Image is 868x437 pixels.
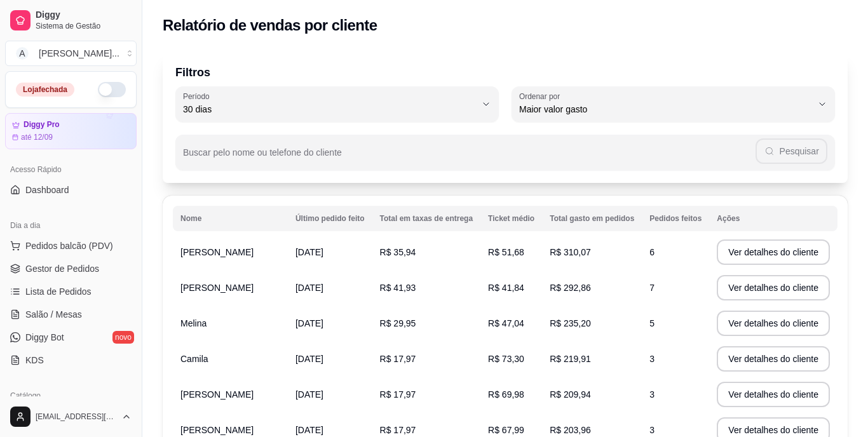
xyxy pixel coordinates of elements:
button: Ver detalhes do cliente [717,346,830,372]
span: [DATE] [295,425,323,435]
span: R$ 209,94 [550,389,591,400]
article: até 12/09 [21,132,53,142]
button: Pedidos balcão (PDV) [5,236,137,256]
span: [PERSON_NAME] [180,425,254,435]
h2: Relatório de vendas por cliente [163,15,377,36]
div: Loja fechada [16,83,74,97]
div: Catálogo [5,386,137,406]
span: A [16,47,29,60]
span: R$ 51,68 [488,247,524,257]
th: Ações [709,206,837,231]
span: R$ 203,96 [550,425,591,435]
a: Lista de Pedidos [5,281,137,302]
span: R$ 235,20 [550,318,591,328]
label: Ordenar por [519,91,564,102]
span: R$ 35,94 [380,247,416,257]
span: R$ 73,30 [488,354,524,364]
span: R$ 67,99 [488,425,524,435]
th: Pedidos feitos [642,206,709,231]
label: Período [183,91,214,102]
span: Dashboard [25,184,69,196]
span: [DATE] [295,283,323,293]
span: R$ 47,04 [488,318,524,328]
th: Ticket médio [480,206,542,231]
span: 3 [649,389,654,400]
button: Período30 dias [175,86,499,122]
span: [PERSON_NAME] [180,247,254,257]
span: [DATE] [295,389,323,400]
span: Gestor de Pedidos [25,262,99,275]
span: R$ 219,91 [550,354,591,364]
span: 30 dias [183,103,476,116]
button: Ver detalhes do cliente [717,275,830,300]
span: R$ 29,95 [380,318,416,328]
span: [EMAIL_ADDRESS][DOMAIN_NAME] [36,412,116,422]
a: Dashboard [5,180,137,200]
span: [PERSON_NAME] [180,389,254,400]
p: Filtros [175,64,835,81]
span: R$ 69,98 [488,389,524,400]
th: Último pedido feito [288,206,372,231]
span: R$ 17,97 [380,389,416,400]
button: Ver detalhes do cliente [717,239,830,265]
button: Ver detalhes do cliente [717,311,830,336]
button: Alterar Status [98,82,126,97]
a: KDS [5,350,137,370]
a: Diggy Proaté 12/09 [5,113,137,149]
span: 3 [649,354,654,364]
span: [DATE] [295,354,323,364]
a: Gestor de Pedidos [5,259,137,279]
div: Acesso Rápido [5,159,137,180]
span: [PERSON_NAME] [180,283,254,293]
span: Diggy [36,10,132,21]
span: Camila [180,354,208,364]
span: R$ 41,93 [380,283,416,293]
span: 3 [649,425,654,435]
button: Select a team [5,41,137,66]
span: 6 [649,247,654,257]
span: [DATE] [295,247,323,257]
span: Sistema de Gestão [36,21,132,31]
th: Nome [173,206,288,231]
span: KDS [25,354,44,366]
span: 5 [649,318,654,328]
button: [EMAIL_ADDRESS][DOMAIN_NAME] [5,401,137,432]
article: Diggy Pro [24,120,60,130]
a: Salão / Mesas [5,304,137,325]
span: R$ 292,86 [550,283,591,293]
button: Ver detalhes do cliente [717,382,830,407]
a: DiggySistema de Gestão [5,5,137,36]
span: R$ 17,97 [380,425,416,435]
span: 7 [649,283,654,293]
span: Lista de Pedidos [25,285,92,298]
span: [DATE] [295,318,323,328]
span: Melina [180,318,207,328]
th: Total gasto em pedidos [542,206,642,231]
span: Pedidos balcão (PDV) [25,239,113,252]
input: Buscar pelo nome ou telefone do cliente [183,151,756,164]
span: Salão / Mesas [25,308,82,321]
div: Dia a dia [5,215,137,236]
button: Ordenar porMaior valor gasto [512,86,835,122]
span: R$ 310,07 [550,247,591,257]
span: Diggy Bot [25,331,64,344]
span: R$ 17,97 [380,354,416,364]
a: Diggy Botnovo [5,327,137,347]
span: Maior valor gasto [519,103,812,116]
span: R$ 41,84 [488,283,524,293]
div: [PERSON_NAME] ... [39,47,119,60]
th: Total em taxas de entrega [372,206,481,231]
